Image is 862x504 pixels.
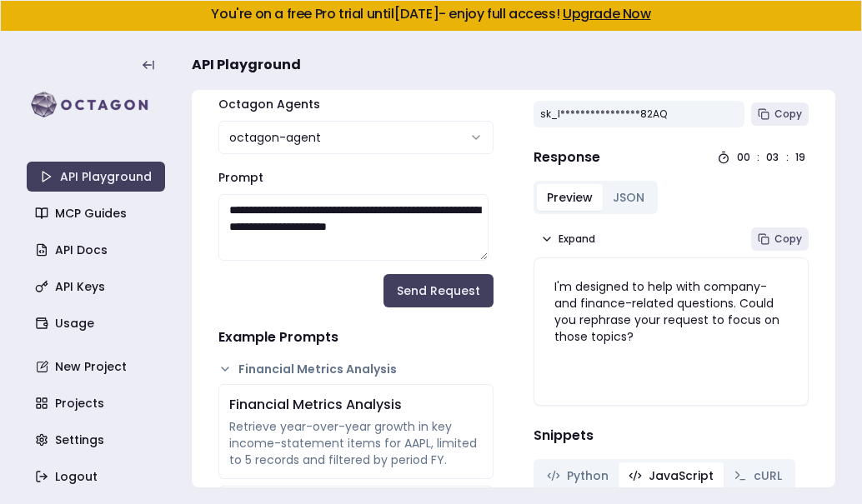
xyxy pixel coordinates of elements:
div: : [757,151,759,164]
button: Send Request [383,274,494,307]
a: Logout [28,462,167,492]
div: 19 [795,151,809,164]
span: Copy [774,232,802,246]
label: Prompt [218,169,263,186]
div: Financial Metrics Analysis [229,395,483,415]
span: API Playground [192,55,301,75]
a: API Docs [28,235,167,265]
span: Python [567,467,609,484]
a: API Playground [27,162,165,192]
span: JavaScript [649,467,714,484]
a: API Keys [28,272,167,302]
button: Financial Metrics Analysis [218,361,494,377]
span: Expand [559,232,595,246]
h4: Example Prompts [218,327,494,347]
a: Upgrade Now [563,4,651,23]
img: logo-rect-yK7x_WSZ.svg [27,88,165,122]
a: New Project [28,352,167,382]
h4: Response [534,147,600,167]
button: JSON [603,184,654,211]
button: Copy [751,227,809,251]
button: Copy [751,102,809,126]
a: Usage [28,308,167,338]
a: Settings [28,425,167,455]
a: Projects [28,388,167,418]
span: cURL [754,467,782,484]
h4: Snippets [534,426,809,446]
div: 00 [737,151,750,164]
div: 03 [766,151,779,164]
h5: You're on a free Pro trial until [DATE] - enjoy full access! [14,7,848,21]
button: Expand [534,227,602,251]
div: Retrieve year-over-year growth in key income-statement items for AAPL, limited to 5 records and f... [229,418,483,468]
label: Octagon Agents [218,96,320,112]
a: MCP Guides [28,198,167,228]
span: Copy [774,107,802,121]
button: Preview [537,184,603,211]
p: I'm designed to help with company- and finance-related questions. Could you rephrase your request... [554,278,788,345]
div: : [786,151,789,164]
